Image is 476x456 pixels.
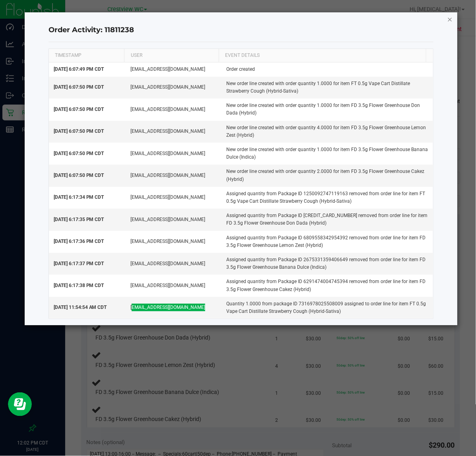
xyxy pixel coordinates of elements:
[222,297,433,318] td: Quantity 1.0000 from package ID 7316978025508009 assigned to order line for item FT 0.5g Vape Car...
[54,194,104,200] span: [DATE] 6:17:34 PM CDT
[49,25,434,35] h4: Order Activity: 11811238
[222,99,433,120] td: New order line created with order quantity 1.0000 for item FD 3.5g Flower Greenhouse Don Dada (Hy...
[54,283,104,288] span: [DATE] 6:17:38 PM CDT
[222,187,433,209] td: Assigned quantity from Package ID 1250092747119163 removed from order line for item FT 0.5g Vape ...
[126,187,222,209] td: [EMAIL_ADDRESS][DOMAIN_NAME]
[126,231,222,253] td: [EMAIL_ADDRESS][DOMAIN_NAME]
[54,107,104,112] span: [DATE] 6:07:50 PM CDT
[54,261,104,266] span: [DATE] 6:17:37 PM CDT
[219,49,426,62] th: EVENT DETAILS
[126,209,222,231] td: [EMAIL_ADDRESS][DOMAIN_NAME]
[222,143,433,165] td: New order line created with order quantity 1.0000 for item FD 3.5g Flower Greenhouse Banana Dulce...
[49,49,124,62] th: TIMESTAMP
[54,128,104,134] span: [DATE] 6:07:50 PM CDT
[54,151,104,156] span: [DATE] 6:07:50 PM CDT
[126,99,222,120] td: [EMAIL_ADDRESS][DOMAIN_NAME]
[126,77,222,99] td: [EMAIL_ADDRESS][DOMAIN_NAME]
[126,62,222,77] td: [EMAIL_ADDRESS][DOMAIN_NAME]
[126,165,222,186] td: [EMAIL_ADDRESS][DOMAIN_NAME]
[8,392,32,416] iframe: Resource center
[222,231,433,253] td: Assigned quantity from Package ID 6809558342954392 removed from order line for item FD 3.5g Flowe...
[222,253,433,275] td: Assigned quantity from Package ID 2675331359406649 removed from order line for item FD 3.5g Flowe...
[126,297,222,318] td: [EMAIL_ADDRESS][DOMAIN_NAME]
[222,77,433,99] td: New order line created with order quantity 1.0000 for item FT 0.5g Vape Cart Distillate Strawberr...
[54,66,104,72] span: [DATE] 6:07:49 PM CDT
[222,62,433,77] td: Order created
[126,121,222,143] td: [EMAIL_ADDRESS][DOMAIN_NAME]
[54,173,104,178] span: [DATE] 6:07:50 PM CDT
[126,143,222,165] td: [EMAIL_ADDRESS][DOMAIN_NAME]
[54,239,104,244] span: [DATE] 6:17:36 PM CDT
[222,209,433,231] td: Assigned quantity from Package ID [CREDIT_CARD_NUMBER] removed from order line for item FD 3.5g F...
[126,253,222,275] td: [EMAIL_ADDRESS][DOMAIN_NAME]
[222,165,433,186] td: New order line created with order quantity 2.0000 for item FD 3.5g Flower Greenhouse Cakez (Hybrid)
[126,275,222,297] td: [EMAIL_ADDRESS][DOMAIN_NAME]
[222,121,433,143] td: New order line created with order quantity 4.0000 for item FD 3.5g Flower Greenhouse Lemon Zest (...
[54,305,107,310] span: [DATE] 11:54:54 AM CDT
[124,49,218,62] th: USER
[54,84,104,90] span: [DATE] 6:07:50 PM CDT
[54,217,104,222] span: [DATE] 6:17:35 PM CDT
[222,275,433,297] td: Assigned quantity from Package ID 6291474004745394 removed from order line for item FD 3.5g Flowe...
